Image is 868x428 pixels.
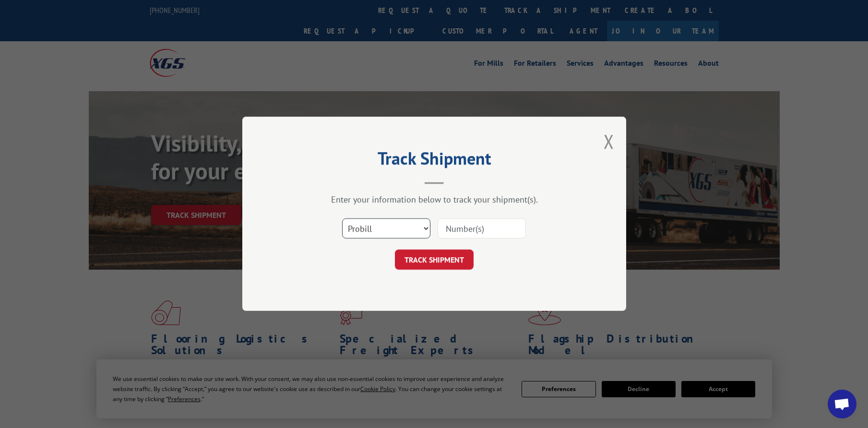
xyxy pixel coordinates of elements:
button: TRACK SHIPMENT [395,250,474,270]
a: Open chat [828,390,856,418]
h2: Track Shipment [290,152,578,170]
button: Close modal [604,129,614,154]
div: Enter your information below to track your shipment(s). [290,194,578,205]
input: Number(s) [438,219,526,239]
